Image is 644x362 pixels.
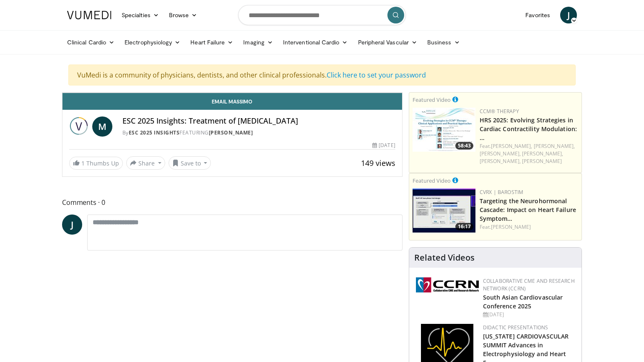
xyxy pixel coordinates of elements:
button: Save to [169,156,211,170]
h4: ESC 2025 Insights: Treatment of [MEDICAL_DATA] [122,116,395,126]
img: 3f694bbe-f46e-4e2a-ab7b-fff0935bbb6c.150x105_q85_crop-smart_upscale.jpg [413,108,475,152]
div: Feat. [480,223,578,231]
a: CVRx | Barostim [480,189,524,196]
a: [PERSON_NAME], [491,142,532,150]
a: Specialties [117,7,164,23]
img: a04ee3ba-8487-4636-b0fb-5e8d268f3737.png.150x105_q85_autocrop_double_scale_upscale_version-0.2.png [416,277,479,292]
div: [DATE] [483,311,575,318]
a: [PERSON_NAME] [522,158,562,165]
a: Favorites [520,7,555,23]
h4: Related Videos [414,253,475,263]
a: Click here to set your password [327,70,426,80]
input: Search topics, interventions [238,5,406,25]
span: Comments 0 [62,197,402,208]
a: [PERSON_NAME] [491,223,531,230]
a: J [62,215,82,235]
img: VuMedi Logo [67,11,112,19]
a: J [560,7,577,23]
a: Imaging [238,34,278,51]
span: 149 views [361,158,395,168]
a: 16:17 [413,189,475,233]
button: Share [126,156,165,170]
a: Business [422,34,465,51]
div: [DATE] [372,142,395,149]
span: 1 [81,159,85,167]
a: M [92,116,112,137]
small: Featured Video [413,177,451,184]
a: HRS 2025: Evolving Strategies in Cardiac Contractility Modulation: … [480,116,577,142]
a: CCM® Therapy [480,108,519,115]
a: [PERSON_NAME] [209,129,253,136]
div: By FEATURING [122,129,395,137]
a: Peripheral Vascular [353,34,422,51]
span: 58:43 [455,142,473,150]
div: Feat. [480,142,578,165]
a: [PERSON_NAME], [480,158,521,165]
small: Featured Video [413,96,451,103]
a: Email Massimo [62,93,402,110]
a: 1 Thumbs Up [69,157,123,170]
a: South Asian Cardiovascular Conference 2025 [483,293,563,310]
a: Clinical Cardio [62,34,119,51]
div: Didactic Presentations [483,324,575,331]
video-js: Video Player [62,93,402,93]
div: VuMedi is a community of physicians, dentists, and other clinical professionals. [68,65,576,85]
a: Interventional Cardio [278,34,353,51]
img: f3314642-f119-4bcb-83d2-db4b1a91d31e.150x105_q85_crop-smart_upscale.jpg [413,189,475,233]
a: Browse [164,7,203,23]
a: Targeting the Neurohormonal Cascade: Impact on Heart Failure Symptom… [480,197,576,222]
a: Collaborative CME and Research Network (CCRN) [483,277,575,292]
span: 16:17 [455,223,473,230]
a: 58:43 [413,108,475,152]
a: [PERSON_NAME], [480,150,521,157]
a: [PERSON_NAME], [522,150,563,157]
a: ESC 2025 Insights [129,129,180,136]
a: Electrophysiology [119,34,185,51]
a: Heart Failure [185,34,238,51]
img: ESC 2025 Insights [69,116,89,137]
a: [PERSON_NAME], [534,142,575,150]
